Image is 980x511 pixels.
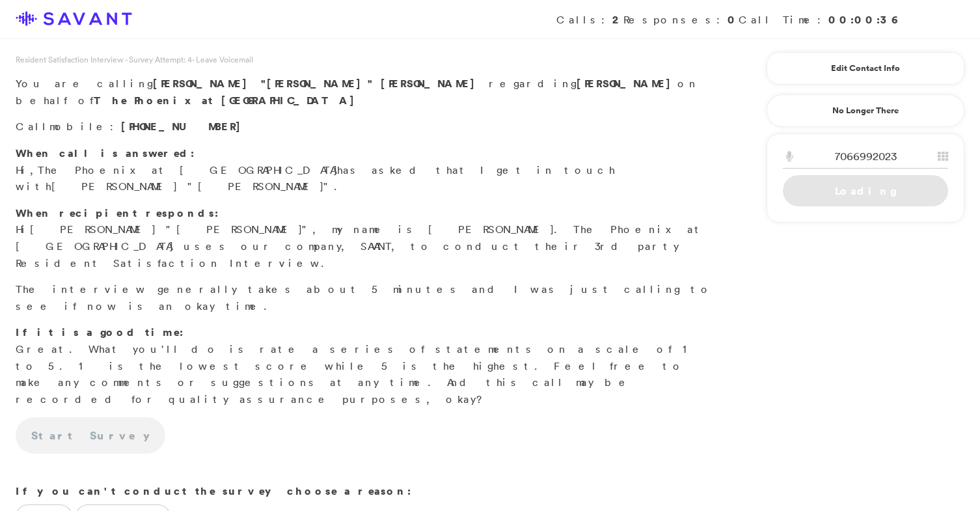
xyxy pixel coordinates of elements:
strong: When recipient responds: [16,206,219,220]
span: [PERSON_NAME] "[PERSON_NAME]" [30,223,312,236]
span: Resident Satisfaction Interview - Survey Attempt: 4 - Leave Voicemail [16,54,253,65]
span: The Phoenix at [GEOGRAPHIC_DATA] [38,163,337,176]
strong: If it is a good time: [16,325,184,339]
p: The interview generally takes about 5 minutes and I was just calling to see if now is an okay time. [16,281,717,314]
a: Edit Contact Info [783,58,948,79]
p: You are calling regarding on behalf of [16,76,717,109]
strong: If you can't conduct the survey choose a reason: [16,484,411,498]
p: Hi, has asked that I get in touch with . [16,145,717,195]
strong: The Phoenix at [GEOGRAPHIC_DATA] [94,93,361,107]
p: Call : [16,118,717,135]
p: Great. What you'll do is rate a series of statements on a scale of 1 to 5. 1 is the lowest score ... [16,324,717,407]
a: No Longer There [767,94,964,127]
strong: [PERSON_NAME] [577,76,677,90]
span: mobile [49,120,110,133]
span: [PERSON_NAME] "[PERSON_NAME]" [153,76,374,90]
a: Loading [783,175,948,206]
strong: 0 [728,12,739,27]
strong: When call is answered: [16,146,195,160]
span: [PERSON_NAME] "[PERSON_NAME]" [51,180,334,193]
a: Start Survey [16,417,165,454]
p: Hi , my name is [PERSON_NAME]. The Phoenix at [GEOGRAPHIC_DATA] uses our company, SAVANT, to cond... [16,205,717,271]
span: [PERSON_NAME] [381,76,482,90]
strong: 2 [612,12,623,27]
span: [PHONE_NUMBER] [121,119,247,133]
strong: 00:00:36 [828,12,899,27]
